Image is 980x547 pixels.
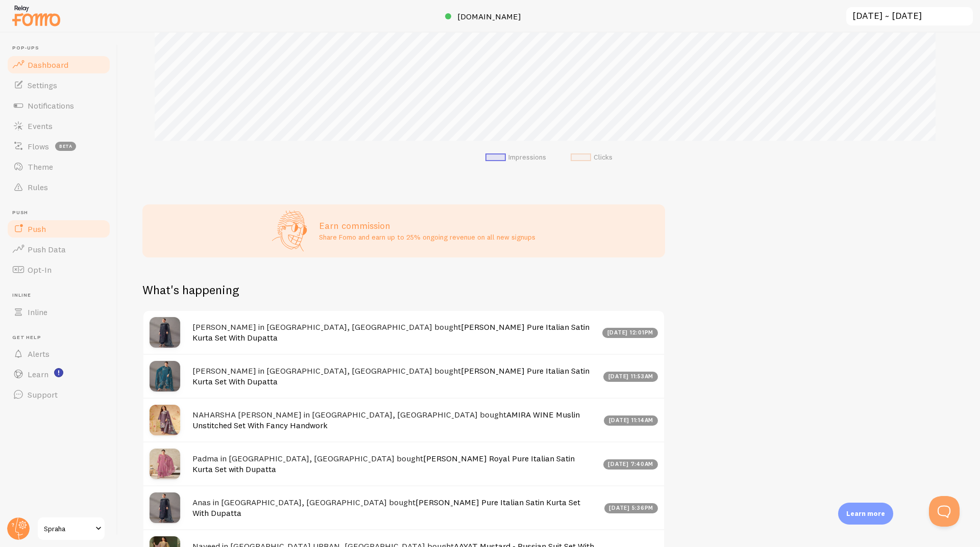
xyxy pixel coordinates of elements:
h4: Anas in [GEOGRAPHIC_DATA], [GEOGRAPHIC_DATA] bought [192,497,598,518]
a: Events [6,116,111,136]
span: Inline [28,307,47,317]
li: Impressions [485,153,546,162]
a: Flows beta [6,136,111,157]
iframe: Help Scout Beacon - Open [929,496,960,527]
a: Settings [6,75,111,95]
div: [DATE] 11:53am [603,372,658,382]
h4: [PERSON_NAME] in [GEOGRAPHIC_DATA], [GEOGRAPHIC_DATA] bought [192,366,597,386]
span: beta [55,142,76,151]
img: fomo-relay-logo-orange.svg [11,3,62,29]
a: Inline [6,302,111,322]
a: [PERSON_NAME] Pure Italian Satin Kurta Set With Dupatta [192,322,590,343]
a: Support [6,384,111,405]
span: Pop-ups [12,45,111,51]
h4: Padma in [GEOGRAPHIC_DATA], [GEOGRAPHIC_DATA] bought [192,453,597,474]
a: [PERSON_NAME] Pure Italian Satin Kurta Set With Dupatta [192,497,580,518]
span: Alerts [28,349,50,359]
div: [DATE] 12:01pm [602,328,658,338]
span: Opt-In [28,265,52,275]
a: Push [6,219,111,239]
a: Push Data [6,239,111,259]
a: [PERSON_NAME] Pure Italian Satin Kurta Set With Dupatta [192,366,590,386]
a: Spraha [37,516,106,541]
a: Theme [6,157,111,177]
span: Theme [28,162,53,172]
p: Learn more [846,509,885,518]
a: Notifications [6,95,111,116]
span: Events [28,121,53,131]
a: AMIRA WINE Muslin Unstitched Set With Fancy Handwork [192,409,580,430]
li: Clicks [571,153,612,162]
span: Rules [28,182,48,192]
a: Dashboard [6,55,111,75]
span: Spraha [44,523,92,535]
h3: Earn commission [319,220,535,231]
a: Opt-In [6,259,111,280]
div: [DATE] 11:14am [604,415,658,426]
span: Push [12,210,111,216]
a: [PERSON_NAME] Royal Pure Italian Satin Kurta Set with Dupatta [192,453,575,474]
a: Learn [6,364,111,384]
span: Push [28,224,46,234]
p: Share Fomo and earn up to 25% ongoing revenue on all new signups [319,232,535,242]
span: Support [28,389,58,400]
span: Get Help [12,334,111,341]
svg: <p>Watch New Feature Tutorials!</p> [54,368,63,377]
a: Alerts [6,344,111,364]
span: Dashboard [28,60,68,70]
span: Notifications [28,100,74,111]
a: Rules [6,177,111,197]
span: Learn [28,369,48,379]
h4: NAHARSHA [PERSON_NAME] in [GEOGRAPHIC_DATA], [GEOGRAPHIC_DATA] bought [192,409,598,430]
div: Learn more [838,503,893,525]
span: Settings [28,80,57,90]
span: Flows [28,141,49,151]
span: Push Data [28,244,66,254]
div: [DATE] 5:36pm [604,503,658,513]
div: [DATE] 7:40am [603,459,658,470]
h4: [PERSON_NAME] in [GEOGRAPHIC_DATA], [GEOGRAPHIC_DATA] bought [192,322,596,343]
span: Inline [12,292,111,299]
h2: What's happening [142,282,239,298]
